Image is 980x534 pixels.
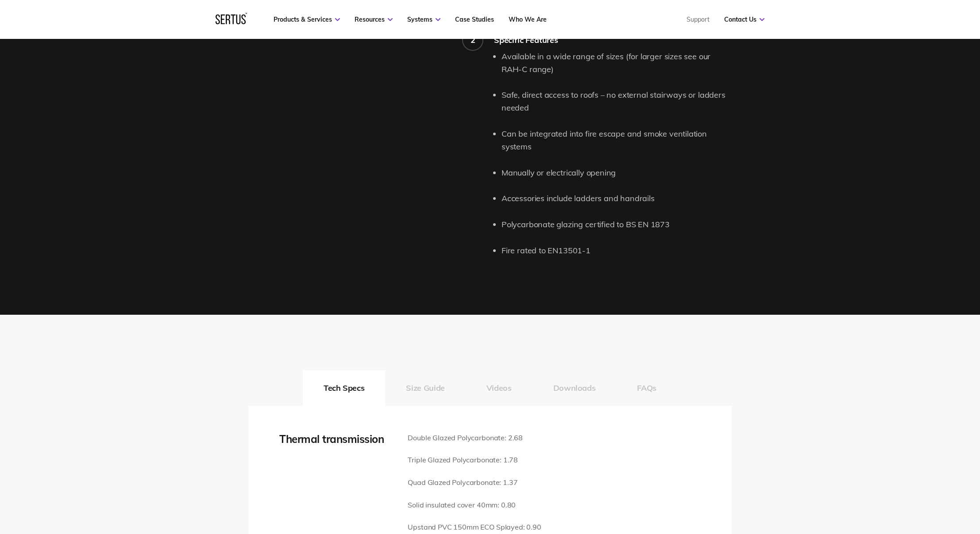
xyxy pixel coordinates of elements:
a: Case Studies [455,15,494,23]
div: Specific Features [494,35,732,45]
a: Contact Us [724,15,764,23]
p: Quad Glazed Polycarbonate: 1.37 [408,477,541,488]
div: 2 [471,35,475,45]
a: Systems [407,15,440,23]
li: Polycarbonate glazing certified to BS EN 1873 [502,218,732,231]
button: Size Guide [385,370,465,406]
li: Accessories include ladders and handrails [502,192,732,205]
div: Thermal transmission [279,432,394,446]
li: Fire rated to EN13501-1 [502,244,732,257]
button: Downloads [532,370,617,406]
iframe: Chat Widget [821,431,980,534]
button: FAQs [616,370,677,406]
p: Double Glazed Polycarbonate: 2.68 [408,432,541,444]
p: Upstand PVC 150mm ECO Splayed: 0.90 [408,522,541,533]
p: Solid insulated cover 40mm: 0.80 [408,500,541,511]
li: Manually or electrically opening [502,167,732,179]
button: Videos [466,370,532,406]
a: Support [687,15,710,23]
li: Can be integrated into fire escape and smoke ventilation systems [502,128,732,153]
a: Products & Services [274,15,340,23]
p: Triple Glazed Polycarbonate: 1.78 [408,454,541,466]
li: Available in a wide range of sizes (for larger sizes see our RAH-C range) [502,50,732,76]
li: Safe, direct access to roofs – no external stairways or ladders needed [502,89,732,114]
a: Who We Are [509,15,547,23]
a: Resources [355,15,393,23]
